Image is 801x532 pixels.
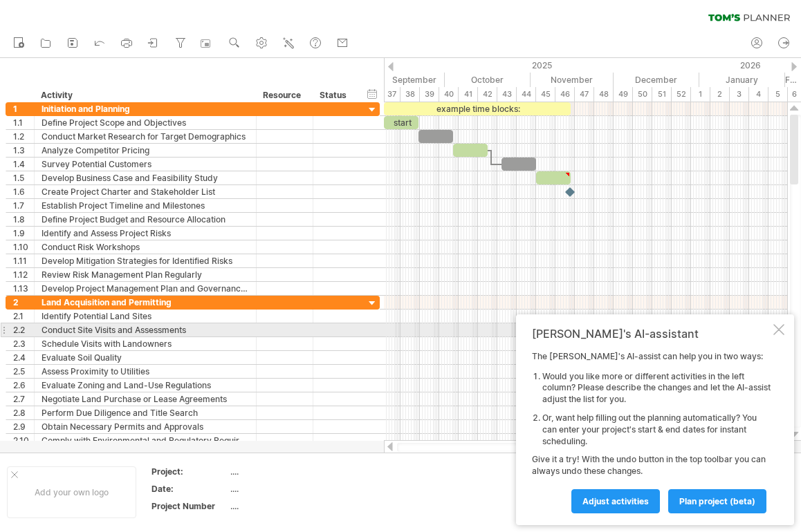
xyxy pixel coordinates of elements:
[13,337,34,350] div: 2.3
[42,144,249,157] div: Analyze Competitor Pricing
[691,87,710,102] div: 1
[517,87,536,102] div: 44
[41,88,248,102] div: Activity
[575,87,594,102] div: 47
[13,296,34,309] div: 2
[668,489,766,513] a: plan project (beta)
[13,365,34,378] div: 2.5
[710,87,730,102] div: 2
[42,227,249,240] div: Identify and Assess Project Risks
[13,116,34,129] div: 1.1
[42,130,249,143] div: Conduct Market Research for Target Demographics
[614,87,633,102] div: 49
[478,87,497,102] div: 42
[42,213,249,226] div: Define Project Budget and Resource Allocation
[42,116,249,129] div: Define Project Scope and Objectives
[230,483,347,495] div: ....
[42,240,249,254] div: Conduct Risk Workshops
[13,144,34,157] div: 1.3
[42,337,249,350] div: Schedule Visits with Landowners
[13,434,34,447] div: 2.10
[420,87,439,102] div: 39
[13,227,34,240] div: 1.9
[42,171,249,184] div: Develop Business Case and Feasibility Study
[381,87,400,102] div: 37
[42,254,249,267] div: Develop Mitigation Strategies for Identified Risks
[42,323,249,336] div: Conduct Site Visits and Assessments
[13,102,34,115] div: 1
[42,420,249,433] div: Obtain Necessary Permits and Approvals
[531,73,614,87] div: November 2025
[536,87,555,102] div: 45
[151,483,228,495] div: Date:
[230,500,347,512] div: ....
[13,351,34,364] div: 2.4
[555,87,575,102] div: 46
[679,496,755,506] span: plan project (beta)
[13,254,34,267] div: 1.11
[13,420,34,433] div: 2.9
[42,365,249,378] div: Assess Proximity to Utilities
[42,282,249,295] div: Develop Project Management Plan and Governance Structure
[151,500,228,512] div: Project Number
[42,406,249,419] div: Perform Due Diligence and Title Search
[384,102,571,115] div: example time blocks:
[42,434,249,447] div: Comply with Environmental and Regulatory Requirements
[459,87,478,102] div: 41
[42,199,249,212] div: Establish Project Timeline and Milestones
[151,466,228,477] div: Project:
[582,496,649,506] span: Adjust activities
[230,466,347,477] div: ....
[42,296,249,309] div: Land Acquisition and Permitting
[13,323,34,336] div: 2.2
[730,87,749,102] div: 3
[13,130,34,143] div: 1.2
[699,73,785,87] div: January 2026
[13,406,34,419] div: 2.8
[13,268,34,281] div: 1.12
[13,310,34,323] div: 2.1
[42,351,249,364] div: Evaluate Soil Quality
[768,87,788,102] div: 5
[13,379,34,392] div: 2.6
[42,379,249,392] div: Evaluate Zoning and Land-Use Regulations
[13,185,34,198] div: 1.6
[7,466,136,518] div: Add your own logo
[594,87,614,102] div: 48
[749,87,768,102] div: 4
[320,88,350,102] div: Status
[614,73,699,87] div: December 2025
[13,199,34,212] div: 1.7
[263,88,305,102] div: Resource
[571,489,660,513] a: Adjust activities
[42,158,249,171] div: Survey Potential Customers
[13,240,34,254] div: 1.10
[542,412,771,447] li: Or, want help filling out the planning automatically? You can enter your project's start & end da...
[497,87,517,102] div: 43
[384,116,418,129] div: start
[400,87,420,102] div: 38
[13,158,34,171] div: 1.4
[42,268,249,281] div: Review Risk Management Plan Regularly
[13,392,34,406] div: 2.7
[542,371,771,406] li: Would you like more or different activities in the left column? Please describe the changes and l...
[672,87,691,102] div: 52
[532,327,771,341] div: [PERSON_NAME]'s AI-assistant
[42,185,249,198] div: Create Project Charter and Stakeholder List
[532,351,771,513] div: The [PERSON_NAME]'s AI-assist can help you in two ways: Give it a try! With the undo button in th...
[42,102,249,115] div: Initiation and Planning
[445,73,531,87] div: October 2025
[42,310,249,323] div: Identify Potential Land Sites
[362,73,445,87] div: September 2025
[13,282,34,295] div: 1.13
[633,87,652,102] div: 50
[42,392,249,406] div: Negotiate Land Purchase or Lease Agreements
[13,171,34,184] div: 1.5
[439,87,459,102] div: 40
[652,87,672,102] div: 51
[13,213,34,226] div: 1.8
